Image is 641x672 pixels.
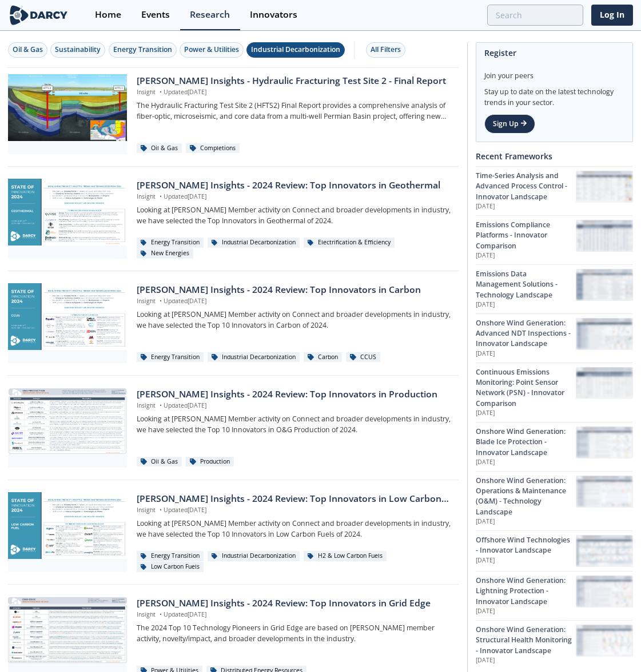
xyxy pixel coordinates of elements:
div: Power & Utilities [184,45,239,55]
div: Continuous Emissions Monitoring: Point Sensor Network (PSN) - Innovator Comparison [476,367,576,409]
p: Looking at [PERSON_NAME] Member activity on Connect and broader developments in industry, we have... [137,309,451,331]
p: Insight Updated [DATE] [137,506,451,515]
div: All Filters [371,45,401,55]
input: Advanced Search [487,5,583,26]
a: Continuous Emissions Monitoring: Point Sensor Network (PSN) - Innovator Comparison [DATE] Continu... [476,363,633,422]
p: [DATE] [476,202,576,211]
p: Insight Updated [DATE] [137,610,451,619]
p: Insight Updated [DATE] [137,297,451,306]
div: [PERSON_NAME] Insights - 2024 Review: Top Innovators in Grid Edge [137,597,451,610]
div: CCUS [346,352,380,363]
div: Research [190,10,230,19]
div: [PERSON_NAME] Insights - 2024 Review: Top Innovators in Production [137,388,451,401]
div: Energy Transition [137,352,204,363]
div: Oil & Gas [137,143,182,154]
div: Offshore Wind Technologies - Innovator Landscape [476,535,576,556]
a: Time-Series Analysis and Advanced Process Control - Innovator Landscape [DATE] Time-Series Analys... [476,166,633,215]
a: Onshore Wind Generation: Structural Health Monitoring - Innovator Landscape [DATE] Onshore Wind G... [476,620,633,669]
a: Log In [591,5,633,26]
p: [DATE] [476,251,576,260]
p: [DATE] [476,517,576,526]
div: Oil & Gas [137,457,182,467]
div: Energy Transition [137,551,204,561]
p: [DATE] [476,607,576,616]
div: H2 & Low Carbon Fuels [304,551,387,561]
p: Looking at [PERSON_NAME] Member activity on Connect and broader developments in industry, we have... [137,518,451,540]
a: Onshore Wind Generation: Blade Ice Protection - Innovator Landscape [DATE] Onshore Wind Generatio... [476,422,633,471]
p: The Hydraulic Fracturing Test Site 2 (HFTS2) Final Report provides a comprehensive analysis of fi... [137,100,451,122]
div: Home [95,10,121,19]
a: Darcy Insights - 2024 Review: Top Innovators in Geothermal preview [PERSON_NAME] Insights - 2024 ... [8,179,459,259]
a: Onshore Wind Generation: Operations & Maintenance (O&M) - Technology Landscape [DATE] Onshore Win... [476,471,633,530]
div: Time-Series Analysis and Advanced Process Control - Innovator Landscape [476,171,576,202]
div: Events [141,10,170,19]
div: Completions [186,143,240,154]
span: • [157,401,164,409]
div: [PERSON_NAME] Insights - 2024 Review: Top Innovators in Carbon [137,283,451,297]
a: Darcy Insights - 2024 Review: Top Innovators in Low Carbon Fuels preview [PERSON_NAME] Insights -... [8,492,459,572]
div: Industrial Decarbonization [208,551,300,561]
div: [PERSON_NAME] Insights - 2024 Review: Top Innovators in Geothermal [137,179,451,192]
div: Sustainability [55,45,101,55]
div: Energy Transition [137,238,204,248]
div: Onshore Wind Generation: Advanced NDT Inspections - Innovator Landscape [476,318,576,349]
div: Production [186,457,234,467]
span: • [157,297,164,305]
div: Industrial Decarbonization [208,352,300,363]
p: Looking at [PERSON_NAME] Member activity on Connect and broader developments in industry, we have... [137,205,451,226]
div: Onshore Wind Generation: Blade Ice Protection - Innovator Landscape [476,426,576,458]
p: Insight Updated [DATE] [137,192,451,202]
div: Innovators [250,10,297,19]
button: Sustainability [50,42,105,58]
span: • [157,506,164,514]
div: Onshore Wind Generation: Lightning Protection - Innovator Landscape [476,576,576,607]
div: Carbon [304,352,342,363]
p: [DATE] [476,349,576,359]
div: [PERSON_NAME] Insights - Hydraulic Fracturing Test Site 2 - Final Report [137,74,451,88]
div: Emissions Data Management Solutions - Technology Landscape [476,269,576,300]
div: Recent Frameworks [476,146,633,166]
p: Insight Updated [DATE] [137,401,451,411]
div: Onshore Wind Generation: Operations & Maintenance (O&M) - Technology Landscape [476,476,576,518]
a: Offshore Wind Technologies - Innovator Landscape [DATE] Offshore Wind Technologies - Innovator La... [476,530,633,571]
div: Low Carbon Fuels [137,562,204,572]
a: Emissions Compliance Platforms - Innovator Comparison [DATE] Emissions Compliance Platforms - Inn... [476,215,633,264]
div: Oil & Gas [13,45,43,55]
p: Insight Updated [DATE] [137,88,451,97]
div: Onshore Wind Generation: Structural Health Monitoring - Innovator Landscape [476,625,576,656]
a: Emissions Data Management Solutions - Technology Landscape [DATE] Emissions Data Management Solut... [476,264,633,313]
div: Electrification & Efficiency [304,238,395,248]
a: Darcy Insights - 2024 Review: Top Innovators in Production preview [PERSON_NAME] Insights - 2024 ... [8,388,459,468]
button: Industrial Decarbonization [246,42,345,58]
span: • [157,610,164,618]
p: The 2024 Top 10 Technology Pioneers in Grid Edge are based on [PERSON_NAME] member activity, nove... [137,623,451,644]
p: Looking at [PERSON_NAME] Member activity on Connect and broader developments in industry, we have... [137,414,451,435]
button: Energy Transition [109,42,177,58]
a: Onshore Wind Generation: Lightning Protection - Innovator Landscape [DATE] Onshore Wind Generatio... [476,571,633,620]
div: Industrial Decarbonization [208,238,300,248]
div: Stay up to date on the latest technology trends in your sector. [484,81,624,108]
button: Power & Utilities [180,42,244,58]
p: [DATE] [476,556,576,565]
a: Sign Up [484,114,535,134]
div: Join your peers [484,63,624,81]
div: Industrial Decarbonization [251,45,340,55]
div: [PERSON_NAME] Insights - 2024 Review: Top Innovators in Low Carbon Fuels [137,492,451,506]
div: Emissions Compliance Platforms - Innovator Comparison [476,220,576,251]
a: Darcy Insights - Hydraulic Fracturing Test Site 2 - Final Report preview [PERSON_NAME] Insights -... [8,74,459,154]
img: logo-wide.svg [8,5,69,25]
span: • [157,192,164,200]
div: Energy Transition [113,45,172,55]
div: Register [484,43,624,63]
a: Onshore Wind Generation: Advanced NDT Inspections - Innovator Landscape [DATE] Onshore Wind Gener... [476,313,633,363]
p: [DATE] [476,656,576,665]
p: [DATE] [476,409,576,418]
p: [DATE] [476,300,576,309]
button: Oil & Gas [8,42,47,58]
p: [DATE] [476,458,576,467]
button: All Filters [366,42,405,58]
div: New Energies [137,248,193,259]
a: Darcy Insights - 2024 Review: Top Innovators in Carbon preview [PERSON_NAME] Insights - 2024 Revi... [8,283,459,363]
span: • [157,88,164,96]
